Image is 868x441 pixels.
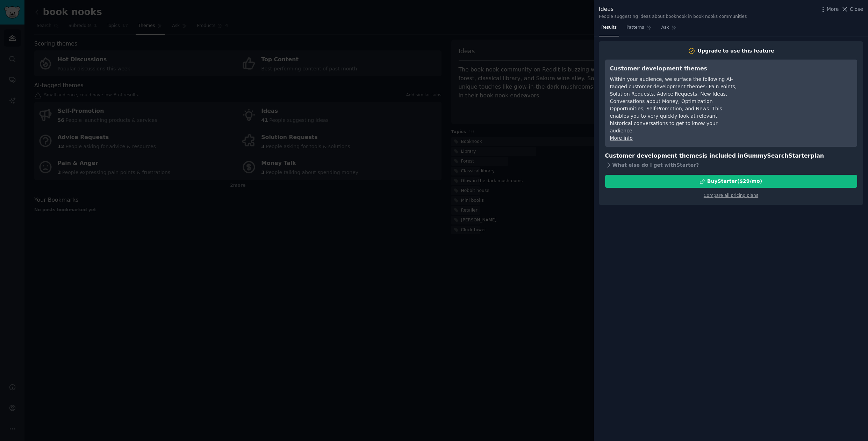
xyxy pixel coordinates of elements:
div: Upgrade to use this feature [698,47,774,55]
span: More [827,6,839,13]
h3: Customer development themes [610,64,738,73]
a: Ask [659,22,679,36]
div: Buy Starter ($ 29 /mo ) [707,178,762,185]
button: BuyStarter($29/mo) [605,175,857,188]
button: More [819,6,839,13]
button: Close [841,6,863,13]
a: Patterns [624,22,654,36]
a: More info [610,135,633,141]
iframe: YouTube video player [747,64,852,117]
div: Within your audience, we surface the following AI-tagged customer development themes: Pain Points... [610,76,738,135]
span: GummySearch Starter [744,152,810,159]
h3: Customer development themes is included in plan [605,152,857,160]
a: Results [599,22,619,36]
a: Compare all pricing plans [704,193,758,198]
span: Ask [661,25,669,31]
span: Results [601,25,617,31]
div: What else do I get with Starter ? [605,160,857,170]
div: People suggesting ideas about booknook in book nooks communities [599,14,747,20]
div: Ideas [599,5,747,14]
span: Close [850,6,863,13]
span: Patterns [626,25,644,31]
